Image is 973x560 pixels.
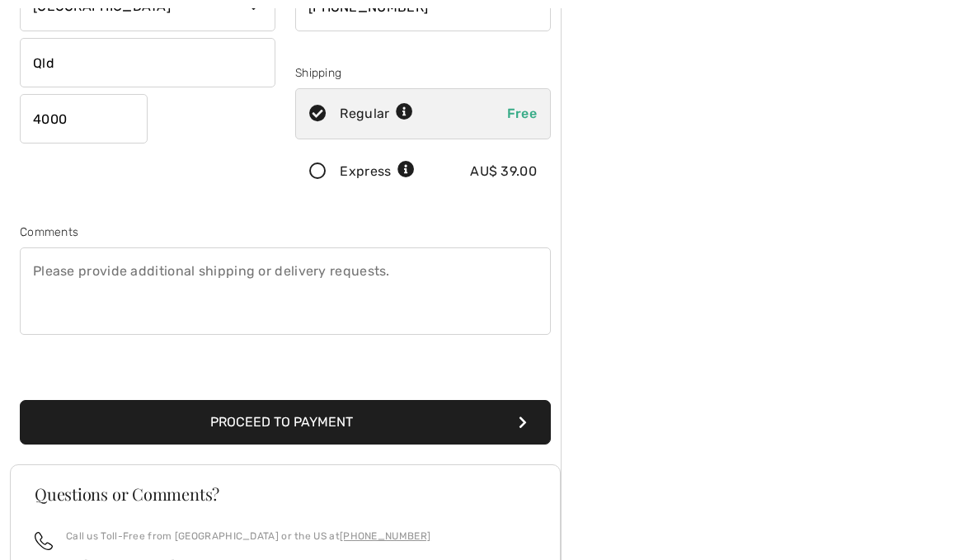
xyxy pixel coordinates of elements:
[340,105,413,125] div: Regular
[340,162,415,182] div: Express
[20,39,275,88] input: State/Province
[35,487,536,503] h3: Questions or Comments?
[295,65,551,82] div: Shipping
[66,529,430,544] p: Call us Toll-Free from [GEOGRAPHIC_DATA] or the US at
[340,531,430,543] a: [PHONE_NUMBER]
[470,162,537,182] div: AU$ 39.00
[20,95,148,144] input: Zip/Postal Code
[20,401,551,445] button: Proceed to Payment
[20,224,551,242] div: Comments
[35,533,53,551] img: call
[507,106,537,122] span: Free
